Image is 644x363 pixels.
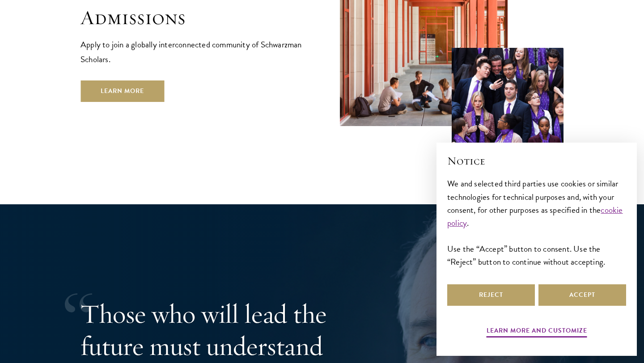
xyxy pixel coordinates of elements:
[447,284,535,306] button: Reject
[80,80,164,102] a: Learn More
[538,284,626,306] button: Accept
[447,203,623,229] a: cookie policy
[447,153,626,169] h2: Notice
[80,37,304,67] p: Apply to join a globally interconnected community of Schwarzman Scholars.
[80,5,304,30] h2: Admissions
[487,325,587,339] button: Learn more and customize
[447,177,626,268] div: We and selected third parties use cookies or similar technologies for technical purposes and, wit...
